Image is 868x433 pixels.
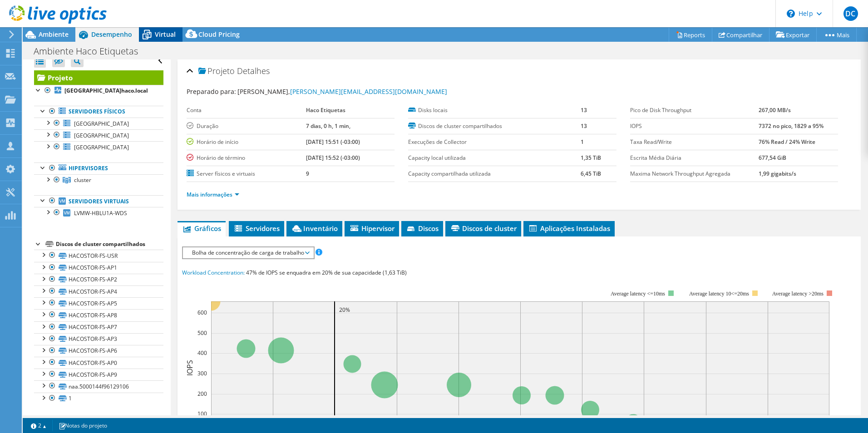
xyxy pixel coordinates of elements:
a: [GEOGRAPHIC_DATA] [34,118,163,129]
a: [PERSON_NAME][EMAIL_ADDRESS][DOMAIN_NAME] [290,87,447,96]
b: 7 dias, 0 h, 1 min, [306,122,350,130]
label: Capacity compartilhada utilizada [408,169,581,178]
label: Duração [187,122,306,131]
text: 300 [197,369,207,377]
b: [GEOGRAPHIC_DATA]haco.local [64,87,148,94]
span: Projeto [198,67,235,76]
label: Execuções de Collector [408,138,581,147]
b: [DATE] 15:52 (-03:00) [306,154,360,162]
a: [GEOGRAPHIC_DATA] [34,129,163,141]
label: IOPS [630,122,759,131]
label: Discos de cluster compartilhados [408,122,581,131]
label: Pico de Disk Throughput [630,106,759,115]
a: Hipervisores [34,162,163,174]
b: 13 [581,122,587,130]
a: HACOSTOR-FS-AP9 [34,369,163,380]
span: DC [843,6,858,21]
label: Horário de término [187,153,306,162]
span: [GEOGRAPHIC_DATA] [74,143,129,151]
a: HACOSTOR-FS-AP2 [34,274,163,285]
span: Desempenho [91,30,132,39]
a: HACOSTOR-FS-AP3 [34,333,163,345]
span: Hipervisor [349,224,395,233]
a: Projeto [34,70,163,85]
span: [GEOGRAPHIC_DATA] [74,120,129,128]
div: Discos de cluster compartilhados [56,239,163,250]
span: Discos de cluster [450,224,517,233]
text: 400 [197,349,207,357]
span: Inventário [291,224,338,233]
text: 500 [197,329,207,337]
span: Detalhes [237,65,270,76]
text: IOPS [185,360,195,376]
a: Notas do projeto [52,420,113,431]
b: 1 [581,138,584,146]
a: HACOSTOR-FS-AP5 [34,297,163,309]
b: 677,54 GiB [759,154,786,162]
b: 9 [306,170,309,177]
tspan: Average latency 10<=20ms [689,290,749,297]
span: Ambiente [39,30,69,39]
label: Horário de início [187,138,306,147]
a: [GEOGRAPHIC_DATA] [34,141,163,153]
a: Reports [669,28,712,42]
span: Discos [406,224,439,233]
span: Gráficos [182,224,221,233]
text: Average latency >20ms [772,290,824,297]
label: Preparado para: [187,87,236,96]
a: cluster [34,174,163,186]
label: Capacity local utilizada [408,153,581,162]
a: LVMW-HBLU1A-WDS [34,207,163,219]
label: Server físicos e virtuais [187,169,306,178]
b: 1,99 gigabits/s [759,170,796,177]
label: Conta [187,106,306,115]
b: 6,45 TiB [581,170,601,177]
a: Mais informações [187,191,239,198]
a: HACOSTOR-FS-AP1 [34,262,163,274]
span: 47% de IOPS se enquadra em 20% de sua capacidade (1,63 TiB) [246,269,407,276]
a: naa.5000144f96129106 [34,380,163,392]
b: [DATE] 15:51 (-03:00) [306,138,360,146]
tspan: Average latency <=10ms [611,290,665,297]
b: 13 [581,106,587,114]
b: 1,35 TiB [581,154,601,162]
a: 2 [25,420,53,431]
a: HACOSTOR-FS-AP7 [34,321,163,333]
span: [GEOGRAPHIC_DATA] [74,132,129,139]
a: Servidores virtuais [34,195,163,207]
label: Disks locais [408,106,581,115]
span: Cloud Pricing [198,30,240,39]
text: 600 [197,309,207,316]
span: Virtual [155,30,176,39]
a: HACOSTOR-FS-AP0 [34,357,163,369]
a: Mais [816,28,857,42]
span: Bolha de concentração de carga de trabalho [187,247,309,258]
b: Haco Etiquetas [306,106,345,114]
a: HACOSTOR-FS-AP8 [34,309,163,321]
span: cluster [74,176,91,184]
a: Exportar [769,28,817,42]
span: [PERSON_NAME], [237,87,447,96]
span: Aplicações Instaladas [528,224,610,233]
text: 20% [339,306,350,314]
label: Taxa Read/Write [630,138,759,147]
span: LVMW-HBLU1A-WDS [74,209,127,217]
a: HACOSTOR-FS-USR [34,250,163,261]
a: [GEOGRAPHIC_DATA]haco.local [34,85,163,97]
a: HACOSTOR-FS-AP4 [34,285,163,297]
text: 100 [197,410,207,418]
text: 200 [197,390,207,398]
a: 1 [34,393,163,404]
b: 7372 no pico, 1829 a 95% [759,122,824,130]
b: 76% Read / 24% Write [759,138,815,146]
label: Escrita Média Diária [630,153,759,162]
span: Workload Concentration: [182,269,245,276]
a: Compartilhar [712,28,769,42]
a: HACOSTOR-FS-AP6 [34,345,163,357]
span: Servidores [233,224,280,233]
h1: Ambiente Haco Etiquetas [30,46,152,56]
label: Maxima Network Throughput Agregada [630,169,759,178]
b: 267,00 MB/s [759,106,791,114]
a: Servidores físicos [34,106,163,118]
svg: \n [787,10,795,18]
